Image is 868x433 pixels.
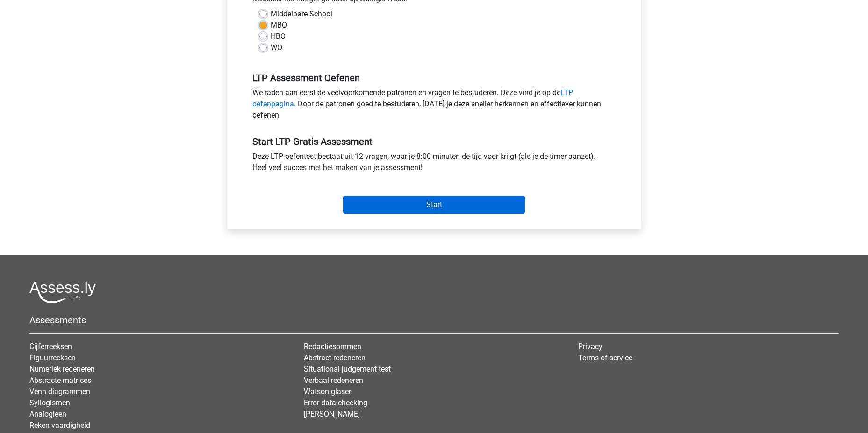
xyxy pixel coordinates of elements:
label: MBO [271,20,287,31]
a: Numeriek redeneren [29,365,95,373]
div: Deze LTP oefentest bestaat uit 12 vragen, waar je 8:00 minuten de tijd voor krijgt (als je de tim... [245,151,623,177]
h5: Assessments [29,314,839,326]
h5: LTP Assessment Oefenen [252,72,616,83]
img: Assessly logo [29,281,96,303]
a: Venn diagrammen [29,387,90,396]
a: Verbaal redeneren [304,376,363,385]
a: Syllogismen [29,398,70,407]
a: Redactiesommen [304,342,361,351]
a: Abstracte matrices [29,376,91,385]
a: Abstract redeneren [304,353,366,362]
h5: Start LTP Gratis Assessment [252,136,616,147]
a: Reken vaardigheid [29,421,90,430]
a: Situational judgement test [304,365,391,373]
div: We raden aan eerst de veelvoorkomende patronen en vragen te bestuderen. Deze vind je op de . Door... [245,87,623,125]
a: Figuurreeksen [29,353,76,362]
input: Start [343,196,525,214]
label: WO [271,42,282,53]
a: [PERSON_NAME] [304,410,360,418]
a: Privacy [578,342,603,351]
a: Error data checking [304,398,367,407]
a: Watson glaser [304,387,351,396]
label: Middelbare School [271,8,332,20]
a: Terms of service [578,353,632,362]
a: Analogieen [29,410,66,418]
label: HBO [271,31,286,42]
a: Cijferreeksen [29,342,72,351]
